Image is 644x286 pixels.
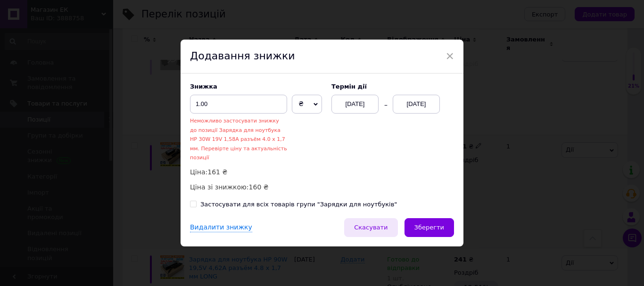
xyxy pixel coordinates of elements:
div: [DATE] [331,95,379,114]
span: Скасувати [354,224,388,231]
p: Ціна: [190,167,322,177]
div: Видалити знижку [190,223,252,233]
div: [DATE] [393,95,440,114]
div: Застосувати для всіх товарів групи "Зарядки для ноутбуків" [200,200,397,209]
span: Зберегти [414,224,444,231]
span: 160 ₴ [249,183,269,191]
span: Додавання знижки [190,50,295,62]
button: Скасувати [344,218,397,237]
input: 0 [190,95,287,114]
span: ₴ [298,100,304,107]
span: Знижка [190,83,217,90]
button: Зберегти [405,218,454,237]
span: Неможливо застосувати знижку до позиції Зарядка для ноутбука HP 30W 19V 1,58A разъём 4.0 х 1,7 мм... [190,118,287,161]
span: × [446,48,454,64]
p: Ціна зі знижкою: [190,182,322,192]
span: 161 ₴ [207,168,227,176]
label: Термін дії [331,83,454,90]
